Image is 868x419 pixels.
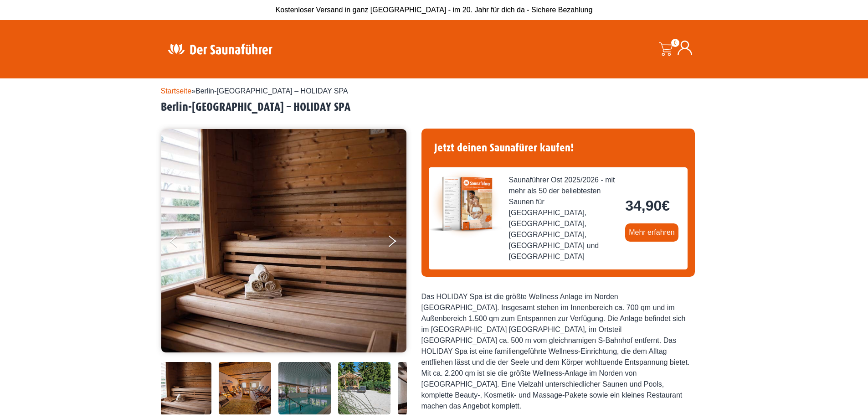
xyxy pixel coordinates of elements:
a: Mehr erfahren [625,223,678,242]
span: Berlin-[GEOGRAPHIC_DATA] – HOLIDAY SPA [195,87,348,95]
bdi: 34,90 [625,197,670,214]
button: Next [387,232,410,254]
button: Previous [170,232,193,254]
span: € [662,197,670,214]
img: der-saunafuehrer-2025-ost.jpg [429,167,502,240]
h4: Jetzt deinen Saunafürer kaufen! [429,136,688,160]
span: Saunaführer Ost 2025/2026 - mit mehr als 50 der beliebtesten Saunen für [GEOGRAPHIC_DATA], [GEOGR... [509,175,618,262]
span: » [161,87,348,95]
span: 0 [671,39,679,47]
div: Das HOLIDAY Spa ist die größte Wellness Anlage im Norden [GEOGRAPHIC_DATA]. Insgesamt stehen im I... [421,291,695,412]
span: Kostenloser Versand in ganz [GEOGRAPHIC_DATA] - im 20. Jahr für dich da - Sichere Bezahlung [276,6,593,14]
a: Startseite [161,87,192,95]
h2: Berlin-[GEOGRAPHIC_DATA] – HOLIDAY SPA [161,100,708,114]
